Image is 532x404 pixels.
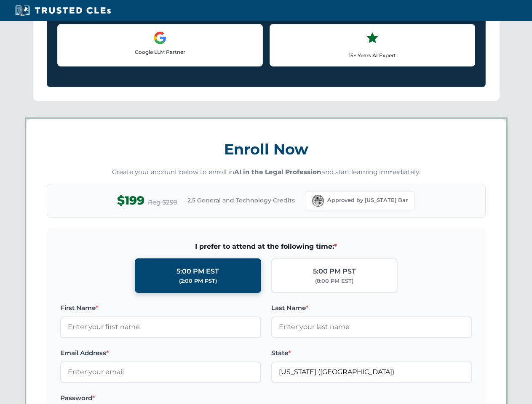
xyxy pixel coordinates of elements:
label: Email Address [60,348,261,358]
input: Enter your first name [60,316,261,338]
span: Reg $299 [148,197,177,207]
input: Florida (FL) [271,361,472,383]
p: Google LLM Partner [64,48,256,56]
label: First Name [60,303,261,313]
div: (2:00 PM PST) [179,277,217,285]
strong: AI in the Legal Profession [234,168,321,176]
label: Password [60,393,261,403]
div: 5:00 PM PST [313,266,356,277]
p: Create your account below to enroll in and start learning immediately. [47,167,486,177]
label: State [271,348,472,358]
h3: Enroll Now [47,136,486,162]
span: Approved by [US_STATE] Bar [327,196,408,205]
input: Enter your last name [271,316,472,338]
span: 2.5 General and Technology Credits [187,196,295,205]
img: Florida Bar [312,195,324,207]
span: I prefer to attend at the following time: [60,241,472,252]
span: $199 [117,191,144,210]
label: Last Name [271,303,472,313]
p: 15+ Years AI Expert [277,51,468,59]
img: Google [153,31,167,45]
img: Trusted CLEs [13,4,113,17]
div: 5:00 PM EST [176,266,219,277]
input: Enter your email [60,361,261,383]
div: (8:00 PM EST) [315,277,353,285]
